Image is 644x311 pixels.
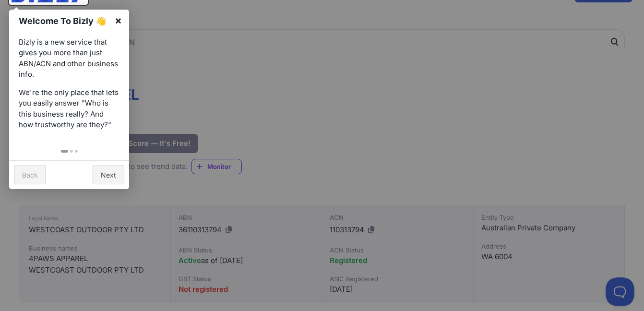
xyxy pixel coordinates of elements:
[93,166,124,184] a: Next
[14,166,46,184] a: Back
[19,14,109,27] h1: Welcome To Bizly 👋
[19,37,119,80] p: Bizly is a new service that gives you more than just ABN/ACN and other business info.
[107,10,129,31] a: ×
[19,87,119,131] p: We're the only place that lets you easily answer "Who is this business really? And how trustworth...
